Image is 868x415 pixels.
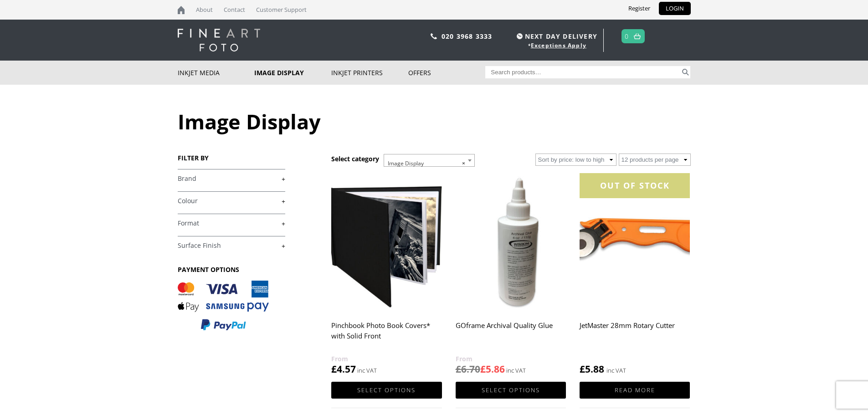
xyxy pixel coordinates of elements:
h2: JetMaster 28mm Rotary Cutter [580,317,690,354]
img: logo-white.svg [178,29,260,51]
a: Inkjet Printers [331,61,408,85]
button: Search [680,66,691,78]
select: Shop order [535,154,616,166]
a: 020 3968 3333 [442,32,493,41]
a: Read more about “JetMaster 28mm Rotary Cutter” [580,382,690,399]
bdi: 5.88 [580,363,604,375]
img: JetMaster 28mm Rotary Cutter [580,173,690,311]
h2: GOframe Archival Quality Glue [456,317,566,354]
img: basket.svg [634,33,641,39]
h3: Select category [331,154,379,163]
span: × [462,157,465,170]
bdi: 4.57 [331,363,356,375]
span: Image Display [384,154,475,167]
img: time.svg [517,33,523,39]
span: Image Display [384,154,474,173]
h4: Brand [178,169,285,187]
bdi: 6.70 [456,363,480,375]
a: LOGIN [659,2,691,15]
span: £ [331,363,337,375]
span: £ [456,363,461,375]
a: Pinchbook Photo Book Covers* with Solid Front £4.57 [331,173,442,376]
a: Inkjet Media [178,61,255,85]
a: + [178,197,285,205]
h4: Format [178,214,285,232]
a: GOframe Archival Quality Glue £6.70£5.86 [456,173,566,376]
strong: inc VAT [606,365,626,376]
a: Image Display [254,61,331,85]
h2: Pinchbook Photo Book Covers* with Solid Front [331,317,442,354]
h4: Surface Finish [178,236,285,254]
a: Select options for “Pinchbook Photo Book Covers* with Solid Front” [331,382,442,399]
div: OUT OF STOCK [580,173,690,198]
a: + [178,241,285,250]
span: £ [580,363,585,375]
input: Search products… [485,66,680,78]
a: Exceptions Apply [531,41,586,49]
bdi: 5.86 [480,363,505,375]
a: Offers [408,61,485,85]
a: + [178,174,285,183]
h3: PAYMENT OPTIONS [178,265,285,274]
img: phone.svg [431,33,437,39]
h1: Image Display [178,108,691,135]
a: Register [621,2,657,15]
img: PAYMENT OPTIONS [178,281,269,331]
a: + [178,219,285,228]
span: £ [480,363,486,375]
a: OUT OF STOCKJetMaster 28mm Rotary Cutter £5.88 inc VAT [580,173,690,376]
span: NEXT DAY DELIVERY [514,31,597,41]
h4: Colour [178,191,285,210]
img: Pinchbook Photo Book Covers* with Solid Front [331,173,442,311]
img: GOframe Archival Quality Glue [456,173,566,311]
a: Select options for “GOframe Archival Quality Glue” [456,382,566,399]
h3: FILTER BY [178,154,285,162]
a: 0 [625,30,629,43]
